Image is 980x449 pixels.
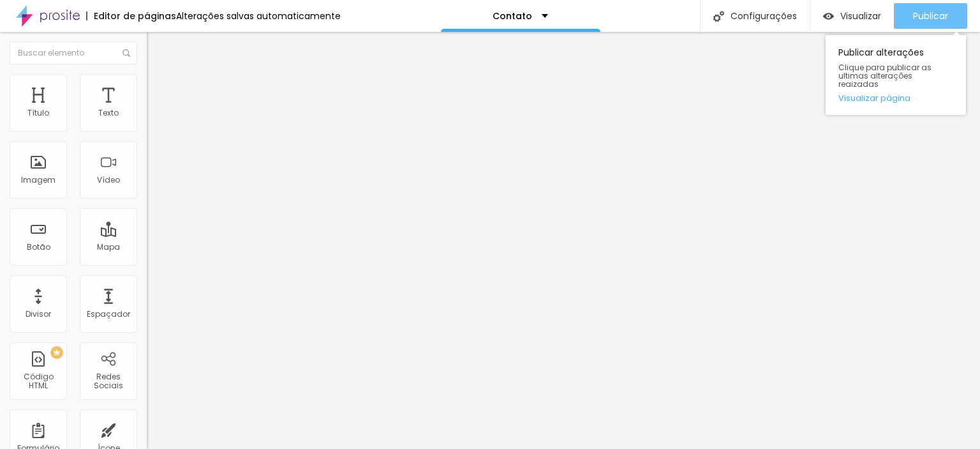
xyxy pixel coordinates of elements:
button: Visualizar [810,3,894,29]
span: Clique para publicar as ultimas alterações reaizadas [838,63,953,89]
a: Visualizar página [838,94,953,102]
div: Imagem [21,176,56,185]
span: Publicar [913,11,948,21]
div: Mapa [97,243,120,252]
div: Redes Sociais [83,372,133,391]
div: Texto [98,109,119,118]
div: Publicar alterações [826,35,966,115]
p: Contato [493,11,532,20]
div: Título [27,109,49,118]
div: Editor de páginas [86,11,176,20]
div: Espaçador [87,310,130,319]
img: Icone [713,11,724,22]
span: Visualizar [840,11,881,21]
div: Botão [27,243,50,252]
div: Código HTML [13,372,63,391]
input: Buscar elemento [10,42,137,65]
button: Publicar [894,3,967,29]
img: view-1.svg [823,11,834,22]
div: Vídeo [97,176,120,185]
img: Icone [122,49,130,57]
div: Divisor [26,310,51,319]
div: Alterações salvas automaticamente [176,11,341,20]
